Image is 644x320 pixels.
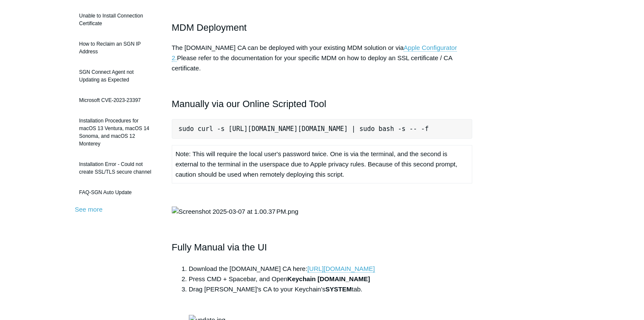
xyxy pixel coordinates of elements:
[75,64,159,88] a: SGN Connect Agent not Updating as Expected
[172,44,457,62] a: Apple Configurator 2.
[172,207,298,217] img: Screenshot 2025-03-07 at 1.00.37 PM.png
[75,92,159,108] a: Microsoft CVE-2023-23397
[75,36,159,60] a: How to Reclaim an SGN IP Address
[172,96,473,111] h2: Manually via our Online Scripted Tool
[172,20,473,35] h2: MDM Deployment
[172,240,473,255] h2: Fully Manual via the UI
[287,275,370,282] strong: Keychain [DOMAIN_NAME]
[172,43,473,73] p: The [DOMAIN_NAME] CA can be deployed with your existing MDM solution or via Please refer to the d...
[172,145,472,183] td: Note: This will require the local user's password twice. One is via the terminal, and the second ...
[326,285,352,293] strong: SYSTEM
[75,156,159,180] a: Installation Error - Could not create SSL/TLS secure channel
[75,8,159,32] a: Unable to Install Connection Certificate
[189,274,473,284] li: Press CMD + Spacebar, and Open
[189,264,473,274] li: Download the [DOMAIN_NAME] CA here:
[75,206,103,213] a: See more
[172,119,473,139] pre: sudo curl -s [URL][DOMAIN_NAME][DOMAIN_NAME] | sudo bash -s -- -f
[307,265,375,273] a: [URL][DOMAIN_NAME]
[75,113,159,152] a: Installation Procedures for macOS 13 Ventura, macOS 14 Sonoma, and macOS 12 Monterey
[75,184,159,201] a: FAQ-SGN Auto Update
